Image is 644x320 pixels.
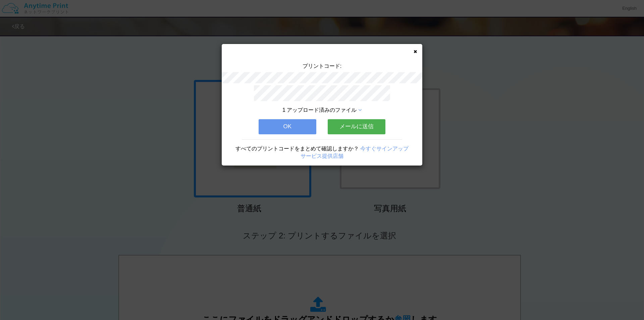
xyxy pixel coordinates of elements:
button: メールに送信 [328,119,385,134]
a: サービス提供店舗 [301,153,343,159]
a: 今すぐサインアップ [360,146,409,151]
span: プリントコード: [303,63,341,69]
span: 1 アップロード済みのファイル [282,107,357,113]
button: OK [259,119,316,134]
span: すべてのプリントコードをまとめて確認しますか？ [235,146,359,151]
